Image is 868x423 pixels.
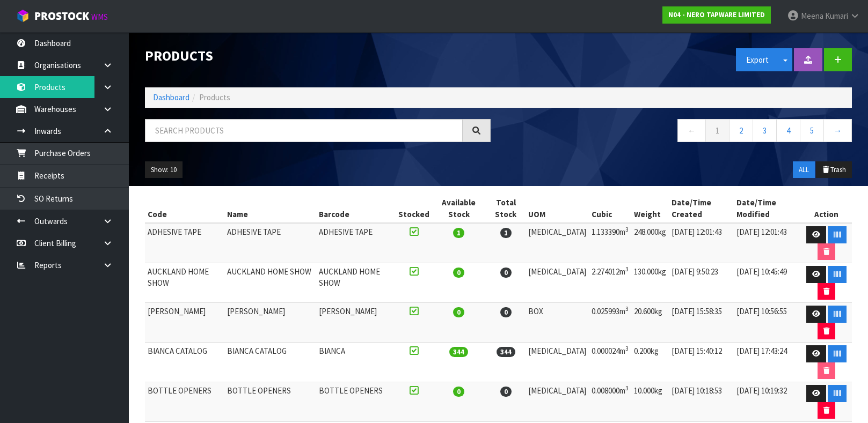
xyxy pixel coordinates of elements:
[449,347,468,357] span: 344
[526,194,589,223] th: UOM
[497,347,515,357] span: 344
[734,223,800,263] td: [DATE] 12:01:43
[776,119,800,142] a: 4
[526,263,589,303] td: [MEDICAL_DATA]
[631,263,669,303] td: 130.000kg
[669,343,734,382] td: [DATE] 15:40:12
[500,268,512,278] span: 0
[825,11,848,21] span: Kumari
[625,305,629,313] sup: 3
[224,303,316,343] td: [PERSON_NAME]
[669,223,734,263] td: [DATE] 12:01:43
[34,9,89,23] span: ProStock
[526,303,589,343] td: BOX
[224,263,316,303] td: AUCKLAND HOME SHOW
[224,223,316,263] td: ADHESIVE TAPE
[631,343,669,382] td: 0.200kg
[453,228,464,238] span: 1
[677,119,706,142] a: ←
[793,161,815,179] button: ALL
[625,265,629,273] sup: 3
[589,223,631,263] td: 1.133390m
[734,382,800,422] td: [DATE] 10:19:32
[625,345,629,352] sup: 3
[16,9,30,23] img: cube-alt.png
[145,263,224,303] td: AUCKLAND HOME SHOW
[631,303,669,343] td: 20.600kg
[507,119,852,145] nav: Page navigation
[589,382,631,422] td: 0.008000m
[432,194,485,223] th: Available Stock
[145,382,224,422] td: BOTTLE OPENERS
[589,194,631,223] th: Cubic
[145,303,224,343] td: [PERSON_NAME]
[145,119,463,142] input: Search products
[145,48,491,64] h1: Products
[816,161,852,179] button: Trash
[662,6,771,24] a: N04 - NERO TAPWARE LIMITED
[729,119,753,142] a: 2
[705,119,730,142] a: 1
[316,194,396,223] th: Barcode
[631,223,669,263] td: 248.000kg
[526,343,589,382] td: [MEDICAL_DATA]
[396,194,432,223] th: Stocked
[145,343,224,382] td: BIANCA CATALOG
[669,303,734,343] td: [DATE] 15:58:35
[224,194,316,223] th: Name
[453,268,464,278] span: 0
[486,194,526,223] th: Total Stock
[145,161,183,179] button: Show: 10
[453,387,464,397] span: 0
[224,382,316,422] td: BOTTLE OPENERS
[631,382,669,422] td: 10.000kg
[801,11,823,21] span: Meena
[316,263,396,303] td: AUCKLAND HOME SHOW
[589,343,631,382] td: 0.000024m
[500,228,512,238] span: 1
[145,223,224,263] td: ADHESIVE TAPE
[500,387,512,397] span: 0
[526,223,589,263] td: [MEDICAL_DATA]
[453,307,464,317] span: 0
[734,263,800,303] td: [DATE] 10:45:49
[316,303,396,343] td: [PERSON_NAME]
[589,263,631,303] td: 2.274012m
[800,194,852,223] th: Action
[500,307,512,317] span: 0
[224,343,316,382] td: BIANCA CATALOG
[668,10,765,19] strong: N04 - NERO TAPWARE LIMITED
[316,382,396,422] td: BOTTLE OPENERS
[316,223,396,263] td: ADHESIVE TAPE
[669,263,734,303] td: [DATE] 9:50:23
[91,12,108,22] small: WMS
[589,303,631,343] td: 0.025993m
[625,384,629,392] sup: 3
[800,119,824,142] a: 5
[669,382,734,422] td: [DATE] 10:18:53
[199,92,230,102] span: Products
[734,343,800,382] td: [DATE] 17:43:24
[736,48,779,71] button: Export
[526,382,589,422] td: [MEDICAL_DATA]
[316,343,396,382] td: BIANCA
[753,119,777,142] a: 3
[734,303,800,343] td: [DATE] 10:56:55
[734,194,800,223] th: Date/Time Modified
[631,194,669,223] th: Weight
[153,92,189,102] a: Dashboard
[145,194,224,223] th: Code
[625,226,629,233] sup: 3
[669,194,734,223] th: Date/Time Created
[823,119,852,142] a: →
